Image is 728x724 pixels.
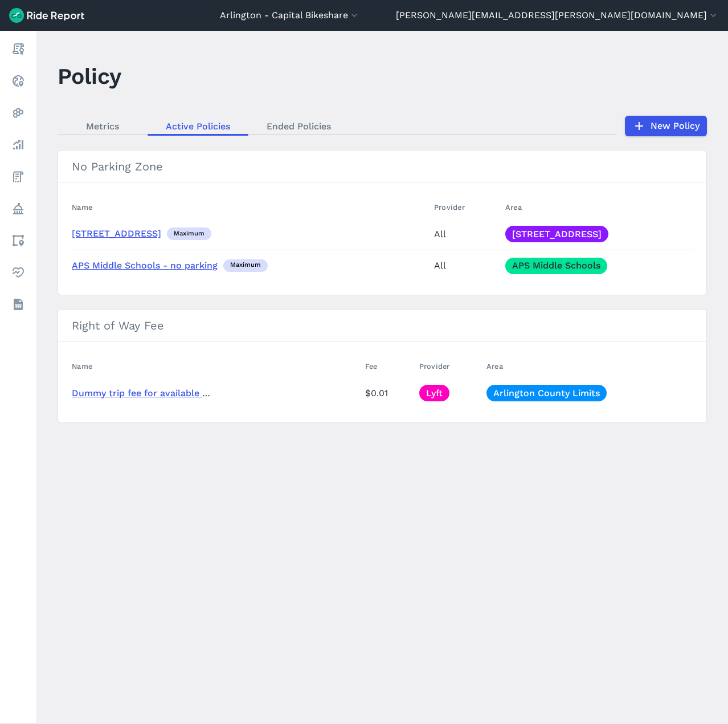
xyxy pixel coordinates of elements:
[8,294,28,315] a: Datasets
[501,196,693,218] th: Area
[625,116,707,136] a: New Policy
[148,117,248,135] a: Active Policies
[8,71,28,91] a: Realtime
[482,355,693,377] th: Area
[8,262,28,283] a: Health
[8,135,28,155] a: Analyze
[248,117,349,135] a: Ended Policies
[361,355,415,377] th: Fee
[8,166,28,187] a: Fees
[505,258,607,274] a: APS Middle Schools
[72,260,218,271] a: APS Middle Schools - no parking
[72,228,161,239] a: [STREET_ADDRESS]
[9,8,84,23] img: Ride Report
[223,259,268,272] div: maximum
[167,227,211,240] div: maximum
[396,9,719,22] button: [PERSON_NAME][EMAIL_ADDRESS][PERSON_NAME][DOMAIN_NAME]
[8,39,28,59] a: Report
[434,257,496,274] div: All
[8,230,28,251] a: Areas
[486,385,607,401] a: Arlington County Limits
[365,385,410,401] div: $0.01
[58,310,706,341] h3: Right of Way Fee
[415,355,482,377] th: Provider
[58,117,148,135] a: Metrics
[430,196,501,218] th: Provider
[72,196,430,218] th: Name
[419,385,449,401] a: Lyft
[58,60,121,92] h1: Policy
[434,226,496,242] div: All
[8,103,28,123] a: Heatmaps
[220,9,360,22] button: Arlington - Capital Bikeshare
[72,388,238,398] a: Dummy trip fee for available vehicles
[72,355,361,377] th: Name
[58,151,706,182] h3: No Parking Zone
[8,198,28,219] a: Policy
[505,226,608,242] a: [STREET_ADDRESS]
